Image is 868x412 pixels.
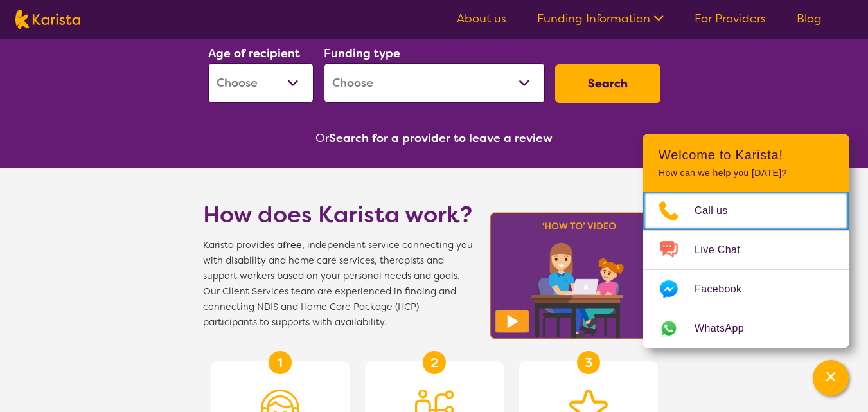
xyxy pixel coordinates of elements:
label: Age of recipient [208,46,300,61]
img: Karista logo [15,10,80,29]
a: Blog [797,11,822,26]
ul: Choose channel [643,192,849,348]
span: WhatsApp [695,319,759,338]
h2: Welcome to Karista! [659,147,833,163]
b: free [283,239,302,251]
a: For Providers [695,11,766,26]
img: Karista video [486,208,673,343]
a: Web link opens in a new tab. [643,309,849,348]
span: Call us [695,201,743,220]
span: Facebook [695,280,757,299]
a: About us [457,11,506,26]
label: Funding type [324,46,400,61]
span: Or [315,129,329,148]
div: 1 [269,351,292,374]
div: 3 [577,351,600,374]
button: Search [555,64,660,103]
div: 2 [423,351,446,374]
p: How can we help you [DATE]? [659,168,833,179]
span: Live Chat [695,240,756,260]
button: Channel Menu [813,360,849,396]
h1: How does Karista work? [203,199,473,230]
a: Funding Information [537,11,664,26]
div: Channel Menu [643,134,849,348]
span: Karista provides a , independent service connecting you with disability and home care services, t... [203,238,473,330]
button: Search for a provider to leave a review [329,129,553,148]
